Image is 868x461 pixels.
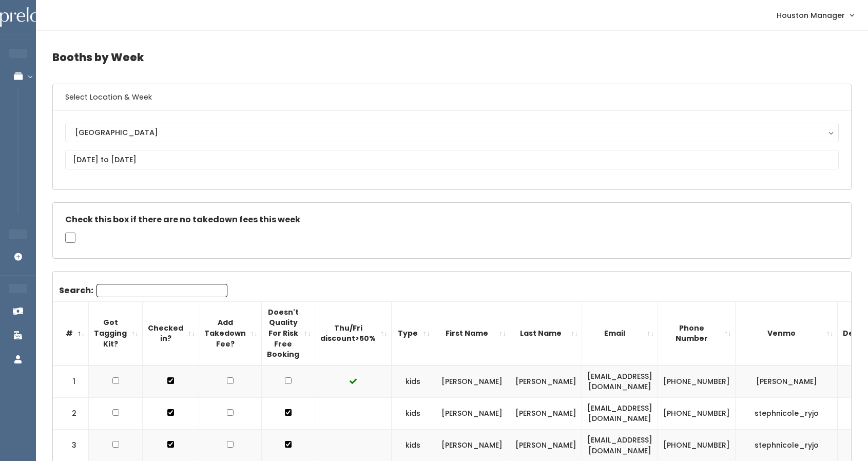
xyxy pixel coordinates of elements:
[59,284,227,297] label: Search:
[766,4,864,26] a: Houston Manager
[199,301,262,365] th: Add Takedown Fee?: activate to sort column ascending
[75,127,829,138] div: [GEOGRAPHIC_DATA]
[658,301,736,365] th: Phone Number: activate to sort column ascending
[315,301,392,365] th: Thu/Fri discount&gt;50%: activate to sort column ascending
[262,301,315,365] th: Doesn't Quality For Risk Free Booking : activate to sort column ascending
[97,284,227,297] input: Search:
[434,301,510,365] th: First Name: activate to sort column ascending
[392,301,434,365] th: Type: activate to sort column ascending
[582,397,658,429] td: [EMAIL_ADDRESS][DOMAIN_NAME]
[582,366,658,398] td: [EMAIL_ADDRESS][DOMAIN_NAME]
[53,301,89,365] th: #: activate to sort column descending
[510,301,582,365] th: Last Name: activate to sort column ascending
[658,366,736,398] td: [PHONE_NUMBER]
[143,301,199,365] th: Checked in?: activate to sort column ascending
[53,366,89,398] td: 1
[89,301,143,365] th: Got Tagging Kit?: activate to sort column ascending
[434,397,510,429] td: [PERSON_NAME]
[65,123,839,142] button: [GEOGRAPHIC_DATA]
[582,301,658,365] th: Email: activate to sort column ascending
[777,10,845,21] span: Houston Manager
[434,366,510,398] td: [PERSON_NAME]
[53,84,851,110] h6: Select Location & Week
[658,397,736,429] td: [PHONE_NUMBER]
[65,150,839,169] input: September 20 - September 26, 2025
[510,397,582,429] td: [PERSON_NAME]
[65,215,839,224] h5: Check this box if there are no takedown fees this week
[510,366,582,398] td: [PERSON_NAME]
[736,366,838,398] td: [PERSON_NAME]
[392,397,434,429] td: kids
[53,397,89,429] td: 2
[392,366,434,398] td: kids
[736,301,838,365] th: Venmo: activate to sort column ascending
[52,43,852,71] h4: Booths by Week
[736,397,838,429] td: stephnicole_ryjo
